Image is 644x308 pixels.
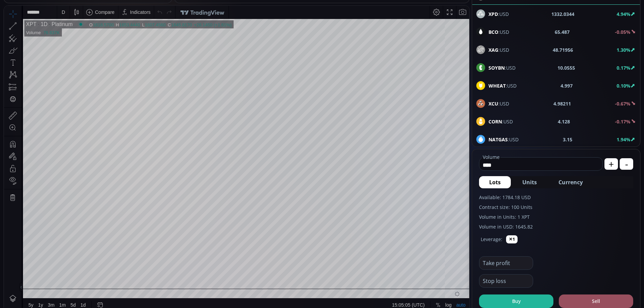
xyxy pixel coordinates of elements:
[57,4,61,9] div: D
[39,24,55,29] div: 76.837K
[67,297,72,302] div: 5d
[488,118,513,125] span: :USD
[488,46,509,53] span: :USD
[479,194,633,201] label: Available: 1784.18 USD
[481,236,502,243] label: Leverage:
[522,178,537,186] span: Units
[488,11,498,17] b: XPD
[488,29,498,35] b: BCO
[488,82,517,89] span: :USD
[479,294,553,308] button: Buy
[55,297,62,302] div: 1m
[615,118,630,125] b: -0.17%
[85,17,89,22] div: O
[450,293,464,306] div: Toggle Auto Scale
[617,65,630,71] b: 0.17%
[617,11,630,17] b: 4.94%
[506,235,518,243] button: ✕1
[488,100,509,107] span: :USD
[555,28,570,35] b: 65.487
[479,213,633,220] label: Volume in Units: 1 XPT
[452,297,461,302] div: auto
[439,293,450,306] div: Toggle Log Scale
[112,17,115,22] div: H
[548,176,593,188] button: Currency
[488,47,498,53] b: XAG
[488,136,519,143] span: :USD
[617,82,630,89] b: 0.10%
[488,28,509,35] span: :USD
[22,24,37,29] div: Volume
[553,100,571,107] b: 4.98211
[558,118,570,125] b: 4.128
[91,293,101,306] div: Go to
[388,297,421,302] span: 15:05:05 (UTC)
[563,136,572,143] b: 3.15
[386,293,423,306] button: 15:05:05 (UTC)
[551,10,574,18] b: 1332.0344
[617,47,630,53] b: 1.30%
[615,100,630,107] b: -0.67%
[89,17,110,22] div: 1618.5700
[115,17,136,22] div: 1653.4440
[16,277,19,286] div: Hide Drawings Toolbar
[488,118,502,125] b: CORN
[488,10,509,18] span: :USD
[190,17,228,22] div: +26.1450 (+1.61%)
[32,16,43,22] div: 1D
[44,16,69,22] div: Platinum
[488,100,498,107] b: XCU
[489,178,501,186] span: Lots
[22,16,32,22] div: XPT
[479,223,633,230] label: Volume in USD: 1645.82
[557,64,575,71] b: 10.0555
[138,17,141,22] div: L
[44,297,50,302] div: 3m
[559,294,633,308] button: Sell
[479,176,511,188] button: Lots
[488,64,516,71] span: :USD
[479,204,633,211] label: Contract size: 100 Units
[488,65,505,71] b: SOYBN
[488,136,508,143] b: NATGAS
[558,178,583,186] span: Currency
[6,90,11,97] div: 
[126,4,147,9] div: Indicators
[553,46,573,53] b: 48.71956
[604,158,618,170] button: +
[512,176,547,188] button: Units
[167,17,188,22] div: 1645.8170
[164,17,167,22] div: C
[76,297,82,302] div: 1d
[34,297,39,302] div: 1y
[615,29,630,35] b: -0.05%
[141,17,161,22] div: 1607.4560
[429,293,439,306] div: Toggle Percentage
[24,297,29,302] div: 5y
[91,4,111,9] div: Compare
[560,82,573,89] b: 4.997
[74,16,80,22] div: Market open
[617,136,630,143] b: 1.94%
[488,82,506,89] b: WHEAT
[620,158,633,170] button: -
[441,297,448,302] div: log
